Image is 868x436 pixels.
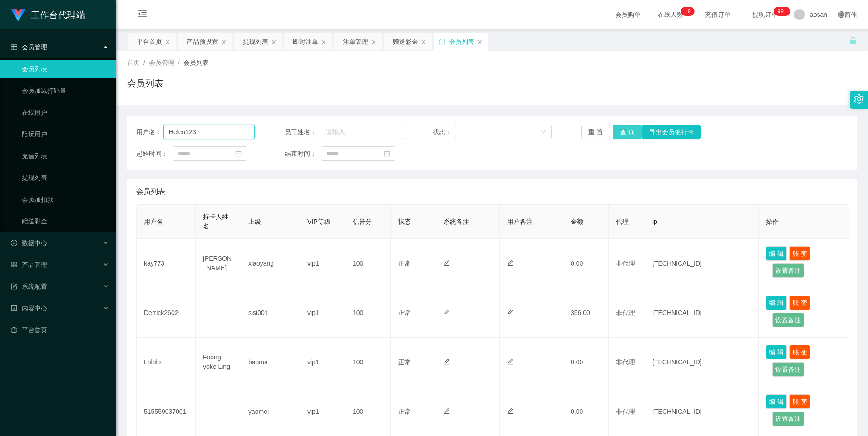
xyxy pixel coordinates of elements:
span: 操作 [766,218,779,225]
td: vip1 [300,239,345,288]
i: 图标: sync [439,39,445,45]
td: Foong yoke Ling [196,338,241,387]
i: 图标: edit [444,260,450,266]
a: 提现列表 [22,169,109,187]
div: 会员列表 [449,33,474,50]
i: 图标: edit [507,309,513,315]
td: 0.00 [563,239,609,288]
button: 账 变 [789,296,810,310]
span: 内容中心 [11,305,47,312]
td: [TECHNICAL_ID] [645,239,759,288]
td: [PERSON_NAME] [196,239,241,288]
span: / [143,59,145,66]
button: 设置备注 [772,362,804,377]
span: 产品管理 [11,261,47,268]
i: 图标: edit [444,309,450,315]
a: 陪玩用户 [22,125,109,143]
p: 1 [685,7,688,16]
span: 信誉分 [353,218,372,225]
a: 在线用户 [22,103,109,121]
td: 356.00 [563,288,609,338]
i: 图标: edit [444,408,450,414]
a: 充值列表 [22,147,109,165]
button: 设置备注 [772,412,804,426]
button: 设置备注 [772,313,804,327]
span: 非代理 [616,358,635,366]
span: 数据中心 [11,239,47,247]
sup: 19 [681,7,694,16]
span: VIP等级 [307,218,330,225]
button: 账 变 [789,246,810,261]
td: 100 [345,288,391,338]
button: 设置备注 [772,263,804,278]
span: 系统配置 [11,283,47,290]
i: 图标: appstore-o [11,262,17,268]
sup: 997 [774,7,790,16]
a: 工作台代理端 [11,11,85,18]
td: 100 [345,239,391,288]
i: 图标: calendar [384,150,390,157]
div: 提现列表 [243,33,268,50]
td: [TECHNICAL_ID] [645,338,759,387]
span: 正常 [398,260,411,267]
a: 会员加减打码量 [22,82,109,100]
button: 账 变 [789,394,810,409]
span: ip [652,218,657,225]
td: 100 [345,338,391,387]
button: 编 辑 [766,246,787,261]
i: 图标: profile [11,305,17,311]
button: 编 辑 [766,296,787,310]
i: 图标: close [371,39,376,45]
a: 会员加扣款 [22,190,109,208]
button: 重 置 [581,125,610,139]
i: 图标: close [477,39,483,45]
span: 会员管理 [11,44,47,51]
i: 图标: table [11,44,17,50]
i: 图标: close [271,39,276,45]
div: 平台首页 [137,33,162,50]
button: 账 变 [789,345,810,359]
span: 结束时间： [285,149,321,159]
span: 用户名： [136,127,163,137]
span: 代理 [616,218,629,225]
span: 会员列表 [183,59,209,66]
td: kay773 [137,239,196,288]
i: 图标: close [165,39,170,45]
div: 注单管理 [343,33,368,50]
span: 持卡人姓名 [203,213,228,230]
i: 图标: setting [854,94,864,104]
a: 赠送彩金 [22,212,109,230]
span: 非代理 [616,260,635,267]
input: 请输入 [321,125,403,139]
span: 上级 [248,218,261,225]
i: 图标: down [541,129,546,136]
span: / [178,59,180,66]
span: 状态 [398,218,411,225]
td: vip1 [300,288,345,338]
span: 会员列表 [136,186,165,197]
span: 充值订单 [700,11,735,18]
i: 图标: calendar [235,150,242,157]
span: 正常 [398,358,411,366]
span: 系统备注 [444,218,469,225]
span: 在线人数 [653,11,688,18]
i: 图标: edit [507,358,513,365]
span: 会员管理 [149,59,174,66]
td: xiaoyang [241,239,300,288]
i: 图标: global [838,11,844,18]
span: 用户名 [144,218,163,225]
h1: 会员列表 [127,77,163,90]
span: 正常 [398,309,411,316]
i: 图标: check-circle-o [11,240,17,246]
td: vip1 [300,338,345,387]
div: 赠送彩金 [393,33,418,50]
span: 状态： [433,127,455,137]
span: 正常 [398,408,411,415]
button: 编 辑 [766,345,787,359]
i: 图标: close [321,39,326,45]
a: 会员列表 [22,60,109,78]
i: 图标: edit [507,260,513,266]
span: 员工姓名： [285,127,321,137]
i: 图标: unlock [849,37,857,45]
img: logo.9652507e.png [11,9,25,22]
